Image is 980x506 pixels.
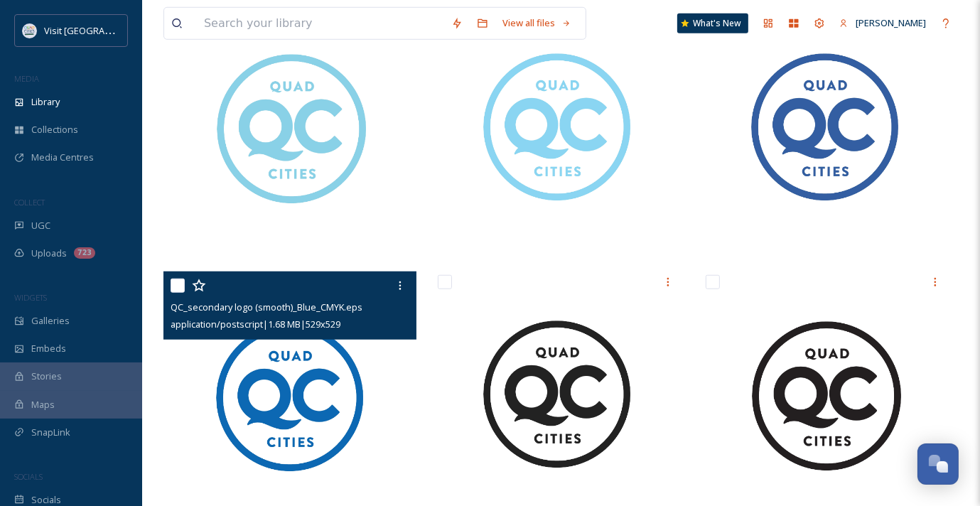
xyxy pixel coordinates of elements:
[31,370,62,383] span: Stories
[14,73,39,84] span: MEDIA
[677,14,748,33] a: What's New
[14,292,47,303] span: WIDGETS
[44,23,154,37] span: Visit [GEOGRAPHIC_DATA]
[23,23,37,38] img: QCCVB_VISIT_vert_logo_4c_tagline_122019.svg
[171,318,340,330] span: application/postscript | 1.68 MB | 529 x 529
[31,426,70,439] span: SnapLink
[832,9,933,37] a: [PERSON_NAME]
[31,123,78,136] span: Collections
[14,471,43,482] span: SOCIALS
[171,301,362,313] span: QC_secondary logo (smooth)_Blue_CMYK.eps
[699,1,952,254] img: QC_secondary logo (smooth)_Blue_PMS.eps
[495,9,578,37] a: View all files
[917,443,959,485] button: Open Chat
[197,8,444,39] input: Search your library
[74,247,95,259] div: 723
[431,1,684,254] img: QC_secondary logo (smooth)_Light Blue_CMYK.eps
[31,314,70,328] span: Galleries
[31,247,67,260] span: Uploads
[31,342,66,355] span: Embeds
[31,151,94,164] span: Media Centres
[163,1,420,257] img: QC_secondary logo (smooth)_Light Blue_PMS.eps
[856,16,926,29] span: [PERSON_NAME]
[31,95,60,109] span: Library
[14,197,45,208] span: COLLECT
[31,398,55,411] span: Maps
[31,219,50,232] span: UGC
